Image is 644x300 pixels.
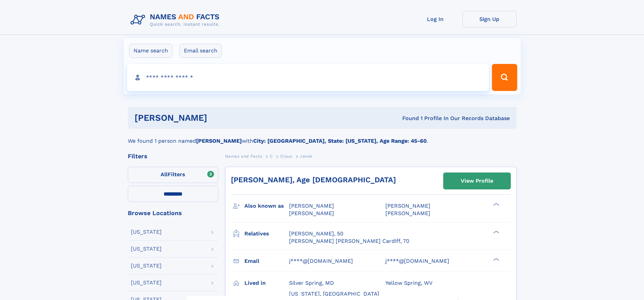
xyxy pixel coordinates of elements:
[289,210,334,216] span: [PERSON_NAME]
[270,154,273,159] span: C
[131,280,162,285] div: [US_STATE]
[289,280,334,286] span: Silver Spring, MD
[253,138,427,144] b: City: [GEOGRAPHIC_DATA], State: [US_STATE], Age Range: 45-60
[135,114,305,122] h1: [PERSON_NAME]
[244,255,289,267] h3: Email
[289,203,334,209] span: [PERSON_NAME]
[305,115,510,122] div: Found 1 Profile In Our Records Database
[492,64,517,91] button: Search Button
[385,280,432,286] span: Yellow Spring, WV
[231,176,396,184] a: [PERSON_NAME], Age [DEMOGRAPHIC_DATA]
[289,237,409,245] a: [PERSON_NAME] [PERSON_NAME] Cardiff, 70
[129,44,172,58] label: Name search
[225,152,262,160] a: Names and Facts
[280,152,292,160] a: Claus
[385,210,430,216] span: [PERSON_NAME]
[270,152,273,160] a: C
[492,230,500,234] div: ❯
[492,257,500,261] div: ❯
[196,138,242,144] b: [PERSON_NAME]
[128,153,218,159] div: Filters
[244,200,289,212] h3: Also known as
[385,203,430,209] span: [PERSON_NAME]
[128,167,218,183] label: Filters
[131,263,162,269] div: [US_STATE]
[492,202,500,207] div: ❯
[244,228,289,239] h3: Relatives
[180,44,222,58] label: Email search
[289,230,343,237] a: [PERSON_NAME], 50
[244,277,289,289] h3: Lived in
[462,11,517,27] a: Sign Up
[300,154,313,159] span: Janek
[128,129,517,145] div: We found 1 person named with .
[128,11,225,29] img: Logo Names and Facts
[289,291,379,297] span: [US_STATE], [GEOGRAPHIC_DATA]
[461,173,493,189] div: View Profile
[280,154,292,159] span: Claus
[127,64,489,91] input: search input
[131,246,162,252] div: [US_STATE]
[408,11,462,27] a: Log In
[444,173,510,189] a: View Profile
[161,171,168,178] span: All
[128,210,218,216] div: Browse Locations
[131,229,162,235] div: [US_STATE]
